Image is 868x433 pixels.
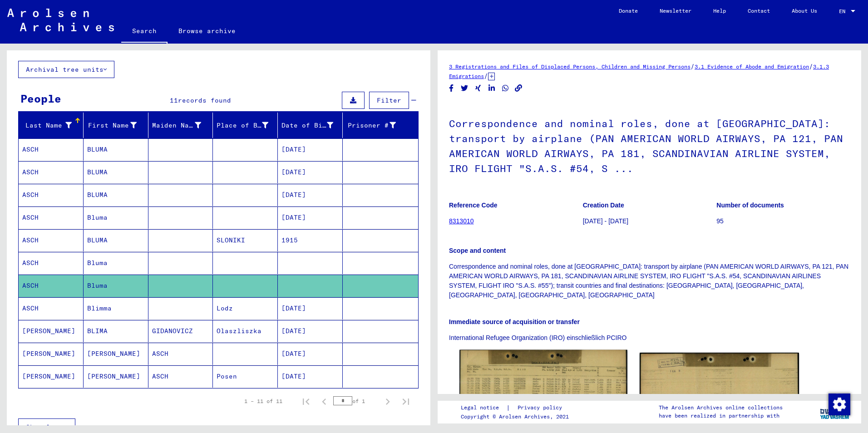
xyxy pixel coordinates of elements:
mat-cell: SLONIKI [213,229,278,251]
button: Share on Facebook [447,83,456,94]
button: First page [297,392,315,410]
a: Privacy policy [510,403,573,413]
h1: Correspondence and nominal roles, done at [GEOGRAPHIC_DATA]: transport by airplane (PAN AMERICAN ... [449,103,850,187]
mat-cell: BLUMA [84,229,148,251]
mat-cell: ASCH [19,161,84,183]
span: records found [178,96,231,104]
p: 95 [716,216,850,226]
img: yv_logo.png [818,400,852,423]
span: EN [839,8,849,15]
button: Share on Xing [473,83,483,94]
div: Maiden Name [152,118,213,133]
mat-cell: BLUMA [84,161,148,183]
p: [DATE] - [DATE] [583,216,716,226]
mat-cell: ASCH [19,229,84,251]
mat-cell: [PERSON_NAME] [19,320,84,342]
button: Share on Twitter [460,83,469,94]
span: / [809,62,813,70]
span: Filter [377,96,401,104]
p: Copyright © Arolsen Archives, 2021 [461,413,573,421]
b: Scope and content [449,247,506,254]
button: Previous page [315,392,333,410]
b: Reference Code [449,202,498,209]
mat-cell: BLUMA [84,138,148,161]
mat-cell: ASCH [19,138,84,161]
mat-header-cell: First Name [84,113,148,138]
mat-cell: Bluma [84,275,148,297]
button: Copy link [514,83,523,94]
mat-cell: [DATE] [278,297,343,320]
mat-cell: [PERSON_NAME] [84,365,148,388]
mat-cell: Lodz [213,297,278,320]
mat-header-cell: Prisoner # [343,113,418,138]
mat-cell: [PERSON_NAME] [19,343,84,365]
mat-cell: [DATE] [278,207,343,229]
img: Arolsen_neg.svg [7,9,114,31]
div: Prisoner # [346,118,407,133]
div: Place of Birth [217,121,268,130]
mat-cell: ASCH [19,207,84,229]
button: Next page [379,392,397,410]
mat-cell: [PERSON_NAME] [84,343,148,365]
button: Last page [397,392,415,410]
mat-cell: [DATE] [278,343,343,365]
mat-cell: [DATE] [278,365,343,388]
a: Legal notice [461,403,506,413]
mat-cell: ASCH [19,275,84,297]
mat-header-cell: Last Name [19,113,84,138]
mat-cell: BLIMA [84,320,148,342]
a: 3.1 Evidence of Abode and Emigration [695,63,809,70]
mat-cell: ASCH [19,297,84,320]
mat-cell: [DATE] [278,138,343,161]
mat-cell: [DATE] [278,320,343,342]
mat-header-cell: Place of Birth [213,113,278,138]
mat-header-cell: Date of Birth [278,113,343,138]
b: Immediate source of acquisition or transfer [449,318,580,325]
img: Change consent [829,394,850,415]
mat-cell: Bluma [84,207,148,229]
mat-cell: ASCH [148,365,213,388]
div: | [461,403,573,413]
mat-cell: ASCH [148,343,213,365]
mat-header-cell: Maiden Name [148,113,213,138]
p: The Arolsen Archives online collections [659,403,783,412]
mat-cell: [PERSON_NAME] [19,365,84,388]
p: Correspondence and nominal roles, done at [GEOGRAPHIC_DATA]: transport by airplane (PAN AMERICAN ... [449,262,850,300]
mat-cell: Blimma [84,297,148,320]
mat-cell: Posen [213,365,278,388]
a: Browse archive [168,20,247,42]
div: Date of Birth [281,121,333,130]
div: of 1 [333,397,379,405]
div: Prisoner # [346,121,396,130]
p: have been realized in partnership with [659,412,783,420]
div: 1 – 11 of 11 [244,397,282,405]
button: Filter [369,92,409,109]
span: / [690,62,695,70]
mat-cell: ASCH [19,184,84,206]
p: International Refugee Organization (IRO) einschließlich PCIRO [449,333,850,343]
span: 11 [170,96,178,104]
mat-cell: GIDANOVICZ [148,320,213,342]
span: Show less [26,423,63,431]
a: 8313010 [449,217,474,225]
button: Archival tree units [18,61,114,78]
a: Search [121,20,168,44]
a: 3 Registrations and Files of Displaced Persons, Children and Missing Persons [449,63,690,70]
div: First Name [87,121,137,130]
mat-cell: ASCH [19,252,84,274]
mat-cell: BLUMA [84,184,148,206]
b: Number of documents [716,202,784,209]
mat-cell: Bluma [84,252,148,274]
b: Creation Date [583,202,624,209]
div: Date of Birth [281,118,345,133]
button: Share on LinkedIn [487,83,497,94]
mat-cell: [DATE] [278,161,343,183]
span: / [484,72,488,80]
div: Last Name [22,118,83,133]
div: Maiden Name [152,121,202,130]
mat-cell: [DATE] [278,184,343,206]
mat-cell: Olaszliszka [213,320,278,342]
mat-cell: 1915 [278,229,343,251]
div: Place of Birth [217,118,280,133]
div: People [20,90,61,107]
